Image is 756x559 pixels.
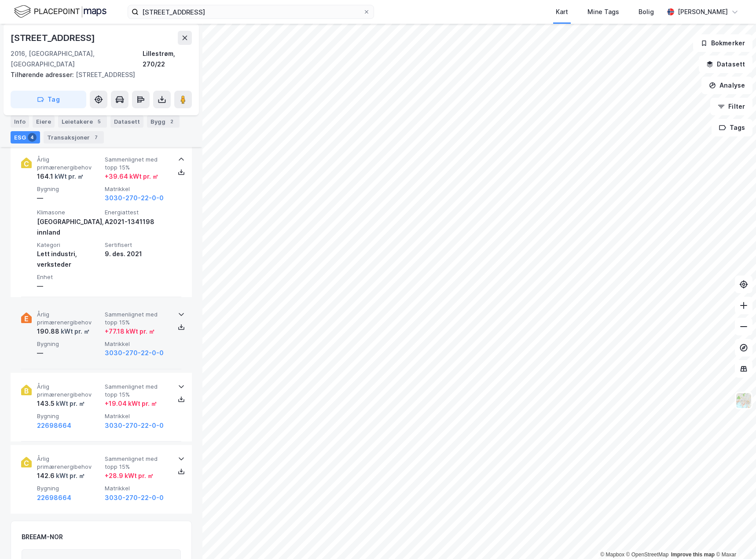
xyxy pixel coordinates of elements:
span: Bygning [37,340,101,348]
div: [STREET_ADDRESS] [11,70,185,80]
span: Sertifisert [105,241,169,249]
div: Kart [556,7,568,17]
div: ESG [11,131,40,143]
div: Mine Tags [587,7,619,17]
span: Matrikkel [105,485,169,492]
span: Sammenlignet med topp 15% [105,156,169,171]
div: kWt pr. ㎡ [59,326,90,337]
input: Søk på adresse, matrikkel, gårdeiere, leietakere eller personer [139,5,363,18]
div: Leietakere [58,115,107,128]
div: [GEOGRAPHIC_DATA], innland [37,217,101,238]
img: logo.f888ab2527a4732fd821a326f86c7f29.svg [14,4,106,19]
div: + 28.9 kWt pr. ㎡ [105,471,154,481]
button: Datasett [699,55,752,73]
div: 2016, [GEOGRAPHIC_DATA], [GEOGRAPHIC_DATA] [11,48,143,70]
div: + 19.04 kWt pr. ㎡ [105,398,157,409]
div: Transaksjoner [44,131,104,143]
div: Info [11,115,29,128]
button: 3030-270-22-0-0 [105,193,164,203]
span: Klimasone [37,209,101,216]
button: 3030-270-22-0-0 [105,348,164,358]
div: Lillestrøm, 270/22 [143,48,192,70]
button: Filter [710,98,752,115]
div: — [37,281,101,291]
div: kWt pr. ㎡ [55,471,85,481]
button: 22698664 [37,420,71,431]
iframe: Chat Widget [712,517,756,559]
div: 164.1 [37,171,84,182]
span: Bygning [37,485,101,492]
div: Datasett [110,115,143,128]
div: + 77.18 kWt pr. ㎡ [105,326,155,337]
span: Bygning [37,185,101,193]
div: 190.88 [37,326,90,337]
button: 3030-270-22-0-0 [105,420,164,431]
span: Kategori [37,241,101,249]
div: Eiere [33,115,55,128]
div: Kontrollprogram for chat [712,517,756,559]
div: — [37,193,101,203]
div: 5 [95,117,103,126]
div: 142.6 [37,471,85,481]
div: — [37,348,101,358]
span: Matrikkel [105,412,169,420]
div: 2 [167,117,176,126]
a: OpenStreetMap [626,552,669,558]
div: Lett industri, verksteder [37,249,101,270]
button: Tag [11,91,86,108]
div: 4 [28,133,37,142]
button: Analyse [701,77,752,94]
div: Bygg [147,115,180,128]
button: Tags [712,119,752,136]
span: Energiattest [105,209,169,216]
button: 3030-270-22-0-0 [105,493,164,503]
a: Improve this map [671,552,715,558]
span: Årlig primærenergibehov [37,156,101,171]
span: Sammenlignet med topp 15% [105,383,169,398]
a: Mapbox [600,552,624,558]
span: Sammenlignet med topp 15% [105,311,169,326]
div: 7 [92,133,100,142]
span: Sammenlignet med topp 15% [105,455,169,471]
div: + 39.64 kWt pr. ㎡ [105,171,158,182]
span: Enhet [37,273,101,281]
span: Årlig primærenergibehov [37,455,101,471]
div: kWt pr. ㎡ [53,171,84,182]
div: Bolig [639,7,654,17]
div: BREEAM-NOR [22,532,63,542]
span: Matrikkel [105,340,169,348]
button: 22698664 [37,493,71,503]
span: Årlig primærenergibehov [37,383,101,398]
span: Årlig primærenergibehov [37,311,101,326]
span: Bygning [37,412,101,420]
div: A2021-1341198 [105,217,169,227]
div: kWt pr. ㎡ [55,398,85,409]
img: Z [735,392,752,409]
button: Bokmerker [693,34,752,52]
span: Matrikkel [105,185,169,193]
div: [PERSON_NAME] [678,7,728,17]
span: Tilhørende adresser: [11,71,76,78]
div: 9. des. 2021 [105,249,169,259]
div: [STREET_ADDRESS] [11,31,97,45]
div: 143.5 [37,398,85,409]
